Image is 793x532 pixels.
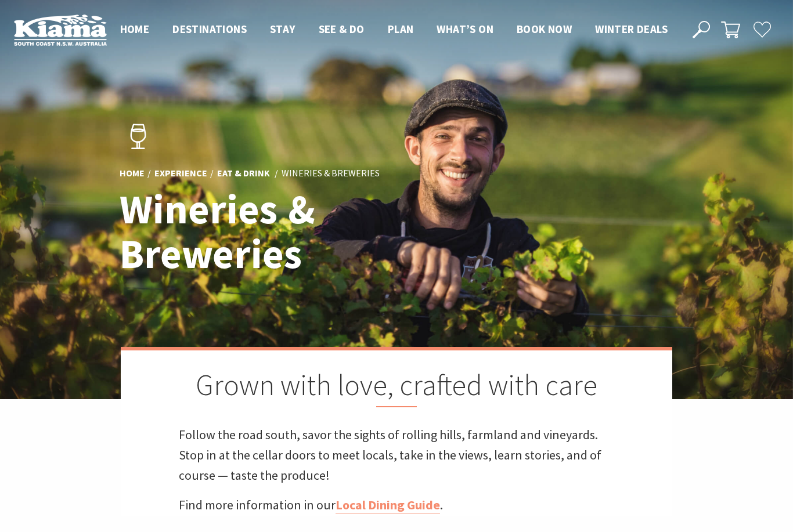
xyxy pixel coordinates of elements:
[217,167,270,180] a: Eat & Drink
[109,20,679,39] nav: Main Menu
[14,14,107,46] img: Kiama Logo
[154,167,207,180] a: Experience
[179,425,614,486] p: Follow the road south, savor the sights of rolling hills, farmland and vineyards. Stop in at the ...
[179,368,614,407] h2: Grown with love, crafted with care
[120,22,150,36] span: Home
[282,166,380,181] li: Wineries & Breweries
[437,22,493,36] span: What’s On
[517,22,572,36] span: Book now
[270,22,295,36] span: Stay
[319,22,365,36] span: See & Do
[595,22,668,36] span: Winter Deals
[120,167,145,180] a: Home
[336,497,440,513] a: Local Dining Guide
[172,22,247,36] span: Destinations
[179,495,614,515] p: Find more information in our .
[120,187,448,277] h1: Wineries & Breweries
[388,22,414,36] span: Plan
